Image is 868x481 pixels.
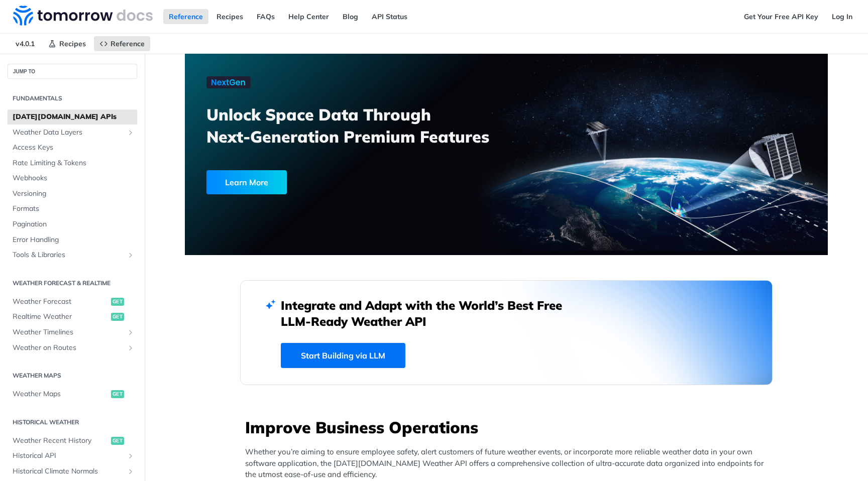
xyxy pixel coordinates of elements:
[13,389,108,399] span: Weather Maps
[8,325,137,340] a: Weather TimelinesShow subpages for Weather Timelines
[13,297,108,307] span: Weather Forecast
[206,76,251,88] img: NextGen
[245,446,773,480] p: Whether you’re aiming to ensure employee safety, alert customers of future weather events, or inc...
[13,312,108,322] span: Realtime Weather
[127,328,135,336] button: Show subpages for Weather Timelines
[8,109,137,125] a: [DATE][DOMAIN_NAME] APIs
[206,170,455,194] a: Learn More
[8,248,137,263] a: Tools & LibrariesShow subpages for Tools & Libraries
[8,340,137,355] a: Weather on RoutesShow subpages for Weather on Routes
[111,390,124,398] span: get
[8,217,137,232] a: Pagination
[337,9,364,24] a: Blog
[8,171,137,186] a: Webhooks
[206,170,287,194] div: Learn More
[13,128,124,138] span: Weather Data Layers
[13,466,124,476] span: Historical Climate Normals
[13,6,153,26] img: Tomorrow.io Weather API Docs
[13,235,135,245] span: Error Handling
[13,451,124,461] span: Historical API
[206,103,517,148] h3: Unlock Space Data Through Next-Generation Premium Features
[8,64,137,79] button: JUMP TO
[8,433,137,448] a: Weather Recent Historyget
[8,94,137,103] h2: Fundamentals
[251,9,280,24] a: FAQs
[13,112,135,122] span: [DATE][DOMAIN_NAME] APIs
[366,9,413,24] a: API Status
[111,39,145,48] span: Reference
[8,309,137,324] a: Realtime Weatherget
[13,158,135,168] span: Rate Limiting & Tokens
[8,418,137,427] h2: Historical Weather
[13,327,124,337] span: Weather Timelines
[127,129,135,137] button: Show subpages for Weather Data Layers
[59,39,86,48] span: Recipes
[13,204,135,214] span: Formats
[826,9,858,24] a: Log In
[13,250,124,260] span: Tools & Libraries
[8,294,137,309] a: Weather Forecastget
[281,343,405,368] a: Start Building via LLM
[738,9,824,24] a: Get Your Free API Key
[43,36,91,51] a: Recipes
[211,9,249,24] a: Recipes
[111,437,124,445] span: get
[13,143,135,153] span: Access Keys
[127,467,135,475] button: Show subpages for Historical Climate Normals
[127,452,135,460] button: Show subpages for Historical API
[10,36,40,51] span: v4.0.1
[13,219,135,229] span: Pagination
[8,464,137,479] a: Historical Climate NormalsShow subpages for Historical Climate Normals
[8,140,137,155] a: Access Keys
[8,186,137,201] a: Versioning
[245,416,773,438] h3: Improve Business Operations
[13,173,135,183] span: Webhooks
[8,125,137,140] a: Weather Data LayersShow subpages for Weather Data Layers
[13,189,135,199] span: Versioning
[8,448,137,463] a: Historical APIShow subpages for Historical API
[8,279,137,288] h2: Weather Forecast & realtime
[13,343,124,353] span: Weather on Routes
[283,9,335,24] a: Help Center
[8,387,137,402] a: Weather Mapsget
[281,297,577,329] h2: Integrate and Adapt with the World’s Best Free LLM-Ready Weather API
[8,371,137,380] h2: Weather Maps
[13,436,108,446] span: Weather Recent History
[111,313,124,321] span: get
[8,232,137,248] a: Error Handling
[8,201,137,216] a: Formats
[127,344,135,352] button: Show subpages for Weather on Routes
[111,298,124,306] span: get
[163,9,208,24] a: Reference
[94,36,150,51] a: Reference
[127,251,135,259] button: Show subpages for Tools & Libraries
[8,156,137,171] a: Rate Limiting & Tokens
